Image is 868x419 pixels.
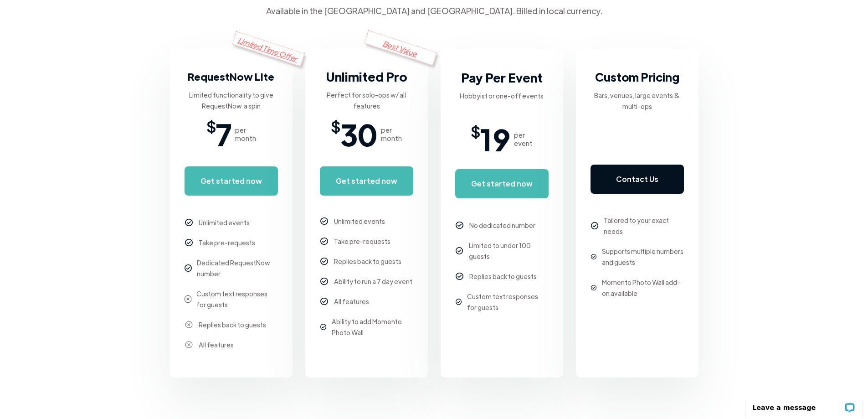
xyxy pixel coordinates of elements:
span: 19 [480,125,510,153]
div: Replies back to guests [334,256,401,267]
div: Momento Photo Wall add-on available [602,277,684,299]
span: 30 [340,120,377,148]
strong: Custom Pricing [595,69,679,84]
div: Best Value [364,30,437,65]
div: per month [235,126,256,142]
img: checkmark [320,278,328,285]
div: Limited functionality to give RequestNow a spin [185,89,278,111]
img: checkmark [320,324,326,330]
div: Supports multiple numbers and guests [602,246,684,268]
img: checkmark [456,222,463,229]
span: $ [471,125,480,136]
img: checkmark [456,299,462,305]
div: Ability to run a 7 day event [334,276,412,287]
div: Dedicated RequestNow number [197,257,277,279]
a: Contact Us [591,165,684,194]
iframe: LiveChat chat widget [740,390,868,419]
img: checkmark [320,298,328,305]
div: per month [381,126,402,142]
img: checkmark [185,321,193,329]
div: Take pre-requests [199,237,255,248]
div: All features [199,339,234,350]
div: Unlimited events [199,217,250,228]
div: Take pre-requests [334,236,390,247]
img: checkmark [591,222,598,229]
div: Replies back to guests [199,319,266,330]
a: Get started now [320,166,413,196]
div: All features [334,296,369,307]
div: Hobbyist or one-off events [460,90,544,101]
img: checkmark [185,264,192,272]
div: Tailored to your exact needs [604,215,683,237]
img: checkmark [456,273,463,280]
img: checkmark [184,295,192,303]
img: checkmark [185,239,193,247]
div: No dedicated number [469,220,535,231]
span: 7 [216,120,231,148]
img: checkmark [185,341,193,349]
div: Available in the [GEOGRAPHIC_DATA] and [GEOGRAPHIC_DATA]. Billed in local currency. [266,4,602,18]
span: $ [206,120,216,131]
div: Custom text responses for guests [196,288,277,310]
img: checkmark [320,217,328,225]
div: Replies back to guests [469,271,537,282]
img: checkmark [456,247,463,254]
div: Unlimited events [334,216,385,227]
img: checkmark [320,238,328,245]
a: Get started now [455,169,549,198]
img: checkmark [591,285,596,290]
div: Perfect for solo-ops w/ all features [320,89,413,111]
span: $ [331,120,340,131]
strong: Pay Per Event [461,69,543,85]
img: checkmark [185,219,193,227]
h3: RequestNow Lite [188,67,274,86]
div: Limited to under 100 guests [469,240,549,262]
a: Get started now [185,166,278,196]
img: checkmark [591,254,596,259]
div: Limited Time Offer [232,31,305,66]
div: Bars, venues, large events & multi-ops [591,90,684,112]
img: checkmark [320,258,328,265]
div: Ability to add Momento Photo Wall [332,316,413,338]
h3: Unlimited Pro [326,67,407,86]
div: Custom text responses for guests [467,291,548,313]
div: per event [514,131,533,147]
